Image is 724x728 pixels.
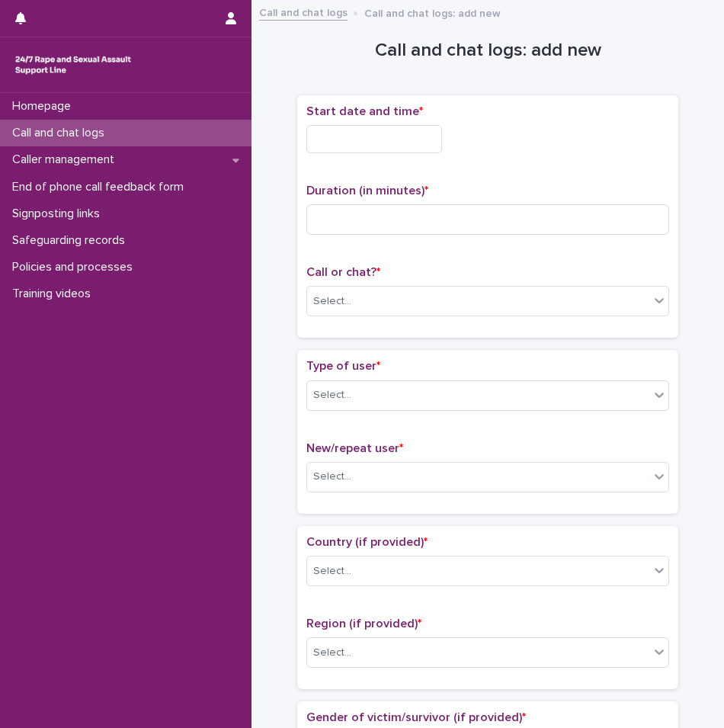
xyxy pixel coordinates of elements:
div: Select... [313,563,351,579]
div: Select... [313,387,351,403]
h1: Call and chat logs: add new [297,40,678,62]
p: Training videos [6,287,103,301]
span: Type of user [306,360,380,372]
span: New/repeat user [306,442,403,454]
p: Call and chat logs: add new [364,4,501,21]
a: Call and chat logs [259,3,348,21]
p: Policies and processes [6,260,145,274]
p: End of phone call feedback form [6,180,196,194]
p: Safeguarding records [6,233,137,248]
p: Signposting links [6,207,112,221]
span: Start date and time [306,105,423,117]
span: Duration (in minutes) [306,184,428,197]
div: Select... [313,645,351,661]
p: Caller management [6,152,127,167]
div: Select... [313,469,351,485]
p: Call and chat logs [6,126,117,140]
img: rhQMoQhaT3yELyF149Cw [12,50,134,80]
div: Select... [313,293,351,309]
span: Region (if provided) [306,617,421,630]
span: Country (if provided) [306,536,428,548]
span: Call or chat? [306,266,380,278]
span: Gender of victim/survivor (if provided) [306,711,526,723]
p: Homepage [6,99,83,114]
